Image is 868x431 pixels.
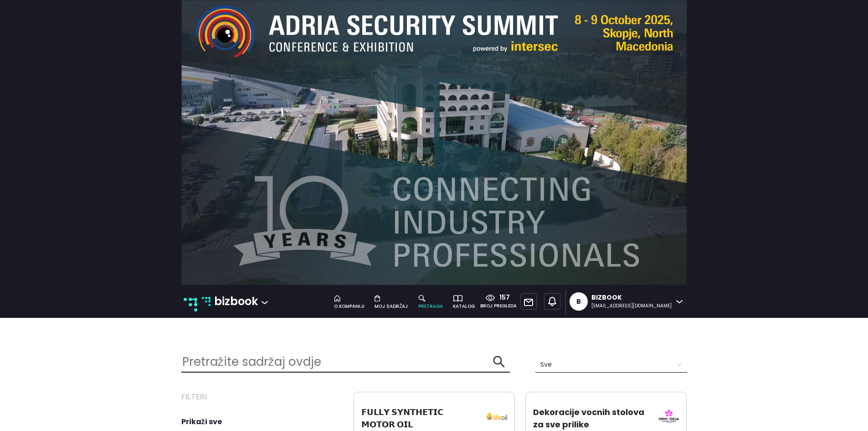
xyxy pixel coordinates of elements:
div: , [540,289,565,314]
span: Sve [540,358,682,372]
h4: Prikaži sve [181,417,343,426]
h3: Filteri [181,392,343,402]
div: moj sadržaj [375,303,408,310]
h3: Dekoracije vocnih stolova za sve prilike [533,406,650,431]
div: o kompaniji [334,303,365,310]
div: [EMAIL_ADDRESS][DOMAIN_NAME] [591,302,672,310]
div: katalog [453,303,475,310]
div: Bizbook [591,293,672,302]
input: Pretražite sadržaj ovdje [181,352,493,372]
a: moj sadržaj [370,293,413,310]
a: pretraga [414,293,448,310]
p: bizbook [214,293,258,310]
img: new [184,298,197,312]
a: katalog [448,293,480,310]
div: broj pregleda [480,302,517,310]
div: pretraga [418,303,443,310]
h3: 𝗙𝗨𝗟𝗟𝗬 𝗦𝗬𝗡𝗧𝗛𝗘𝗧𝗜𝗖 𝗠𝗢𝗧𝗢𝗥 𝗢𝗜𝗟 [361,406,478,431]
a: bizbook [202,293,258,310]
img: bizbook [202,297,211,306]
a: o kompaniji [329,293,370,310]
div: 157 [495,293,510,302]
div: B [576,292,581,311]
span: search [493,355,505,368]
